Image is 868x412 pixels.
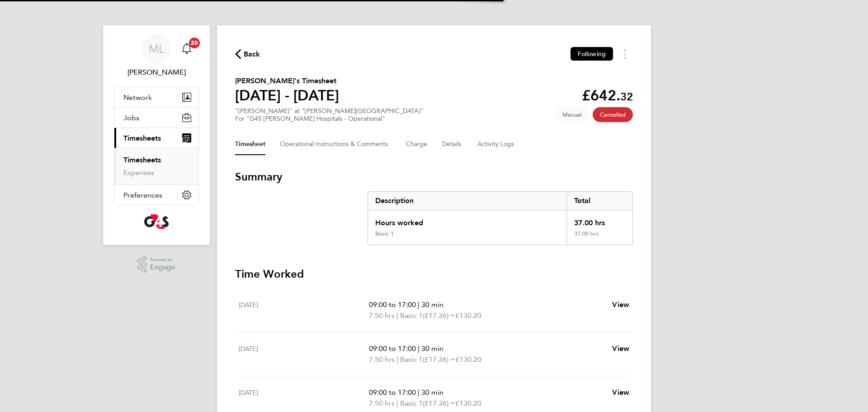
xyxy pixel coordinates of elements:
[396,355,398,364] span: |
[369,399,395,407] span: 7.50 hrs
[114,34,199,78] a: ML[PERSON_NAME]
[418,344,420,353] span: |
[369,311,395,320] span: 7.50 hrs
[178,34,196,63] a: 20
[114,185,198,205] button: Preferences
[421,388,443,397] span: 30 min
[123,191,162,199] span: Preferences
[150,256,175,264] span: Powered by
[137,256,176,273] a: Powered byEngage
[189,38,200,48] span: 20
[455,311,481,320] span: £130.20
[620,90,633,103] span: 32
[369,388,416,397] span: 09:00 to 17:00
[235,86,339,104] h1: [DATE] - [DATE]
[375,230,394,237] div: Basic 1
[123,156,161,164] a: Timesheets
[239,299,369,321] div: [DATE]
[418,300,420,309] span: |
[235,107,424,123] div: "[PERSON_NAME]" at "[PERSON_NAME][GEOGRAPHIC_DATA]"
[566,230,632,245] div: 37.00 hrs
[406,133,428,155] button: Charge
[582,87,633,104] app-decimal: £642.
[423,399,455,407] span: (£17.36) =
[612,300,629,309] span: View
[477,133,515,155] button: Activity Logs
[612,387,629,398] a: View
[123,114,139,122] span: Jobs
[235,115,424,123] div: For "G4S [PERSON_NAME] Hospitals - Operational"
[368,191,633,245] div: Summary
[235,133,265,155] button: Timesheet
[150,264,175,271] span: Engage
[421,344,443,353] span: 30 min
[555,107,589,122] span: This timesheet was manually created.
[114,108,198,128] button: Jobs
[369,344,416,353] span: 09:00 to 17:00
[612,388,629,397] span: View
[239,343,369,365] div: [DATE]
[396,311,398,320] span: |
[239,387,369,409] div: [DATE]
[396,399,398,407] span: |
[423,311,455,320] span: (£17.36) =
[123,134,161,142] span: Timesheets
[149,43,164,55] span: ML
[566,192,632,210] div: Total
[369,355,395,364] span: 7.50 hrs
[369,300,416,309] span: 09:00 to 17:00
[571,47,613,61] button: Following
[280,133,392,155] button: Operational Instructions & Comments
[368,210,566,230] div: Hours worked
[423,355,455,364] span: (£17.36) =
[368,192,566,210] div: Description
[244,49,260,60] span: Back
[114,87,198,107] button: Network
[612,344,629,353] span: View
[566,210,632,230] div: 37.00 hrs
[400,310,423,321] span: Basic 1
[612,343,629,354] a: View
[114,214,199,229] a: Go to home page
[421,300,443,309] span: 30 min
[612,299,629,310] a: View
[235,48,260,60] button: Back
[103,25,210,245] nav: Main navigation
[144,214,169,229] img: g4s-logo-retina.png
[455,399,481,407] span: £130.20
[114,67,199,78] span: Maureen Langridge
[617,47,633,61] button: Timesheets Menu
[235,76,339,86] h2: [PERSON_NAME]'s Timesheet
[400,354,423,365] span: Basic 1
[114,148,198,185] div: Timesheets
[235,170,633,184] h3: Summary
[455,355,481,364] span: £130.20
[578,50,606,58] span: Following
[123,93,152,102] span: Network
[593,107,633,122] span: This timesheet has been cancelled.
[123,168,154,177] a: Expenses
[235,267,633,281] h3: Time Worked
[400,398,423,409] span: Basic 1
[442,133,463,155] button: Details
[114,128,198,148] button: Timesheets
[418,388,420,397] span: |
